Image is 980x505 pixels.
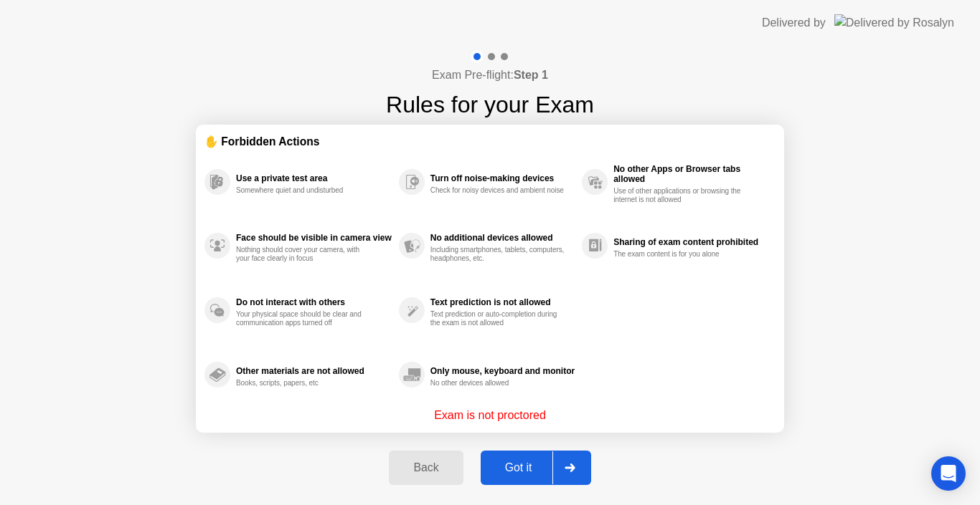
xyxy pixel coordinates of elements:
[236,233,392,243] div: Face should be visible in camera view
[430,379,566,388] div: No other devices allowed
[430,366,575,376] div: Only mouse, keyboard and monitor
[430,233,575,243] div: No additional devices allowed
[236,366,392,376] div: Other materials are not allowed
[514,69,548,81] b: Step 1
[613,164,768,184] div: No other Apps or Browser tabs allowed
[204,133,776,150] div: ✋ Forbidden Actions
[834,14,954,31] img: Delivered by Rosalyn
[430,186,566,195] div: Check for noisy devices and ambient noise
[236,297,392,307] div: Do not interact with others
[613,237,768,247] div: Sharing of exam content prohibited
[430,246,566,263] div: Including smartphones, tablets, computers, headphones, etc.
[236,379,372,388] div: Books, scripts, papers, etc
[613,187,749,204] div: Use of other applications or browsing the internet is not allowed
[762,14,826,32] div: Delivered by
[481,451,591,485] button: Got it
[430,297,575,307] div: Text prediction is not allowed
[430,310,566,327] div: Text prediction or auto-completion during the exam is not allowed
[432,67,548,84] h4: Exam Pre-flight:
[613,250,749,259] div: The exam content is for you alone
[389,451,463,485] button: Back
[485,461,552,474] div: Got it
[236,186,372,195] div: Somewhere quiet and undisturbed
[931,456,966,491] div: Open Intercom Messenger
[236,173,392,183] div: Use a private test area
[386,87,594,122] h1: Rules for your Exam
[430,173,575,183] div: Turn off noise-making devices
[236,310,372,327] div: Your physical space should be clear and communication apps turned off
[393,461,458,474] div: Back
[236,246,372,263] div: Nothing should cover your camera, with your face clearly in focus
[434,407,546,424] p: Exam is not proctored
